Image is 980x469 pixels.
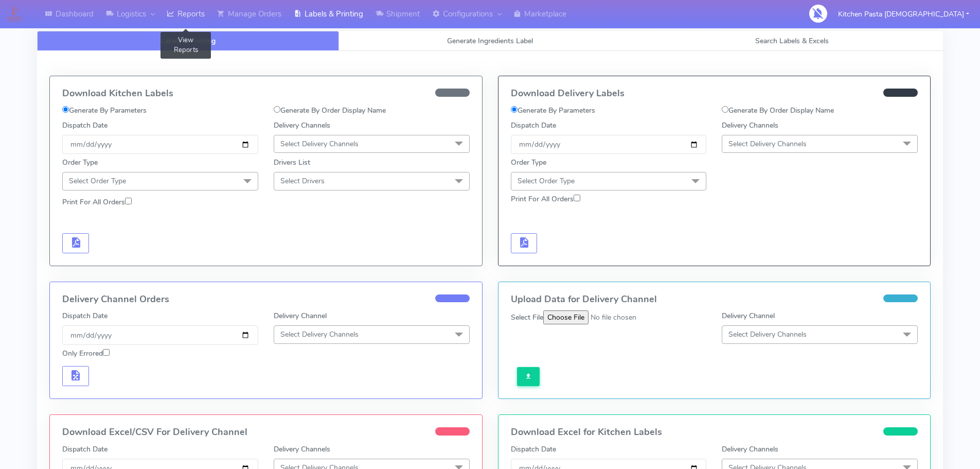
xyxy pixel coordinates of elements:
[280,329,359,339] span: Select Delivery Channels
[62,120,108,131] label: Dispatch Date
[280,176,325,186] span: Select Drivers
[274,106,280,113] input: Generate By Order Display Name
[511,89,918,99] h4: Download Delivery Labels
[511,120,556,131] label: Dispatch Date
[511,106,518,113] input: Generate By Parameters
[280,139,359,149] span: Select Delivery Channels
[722,105,834,116] label: Generate By Order Display Name
[511,194,580,204] label: Print For All Orders
[62,444,108,455] label: Dispatch Date
[830,4,977,25] button: Kitchen Pasta [DEMOGRAPHIC_DATA]
[511,294,918,305] h4: Upload Data for Delivery Channel
[62,348,110,359] label: Only Errored
[274,105,386,116] label: Generate By Order Display Name
[69,176,126,186] span: Select Order Type
[511,157,546,168] label: Order Type
[274,444,330,455] label: Delivery Channels
[728,329,807,339] span: Select Delivery Channels
[125,198,132,204] input: Print For All Orders
[62,294,470,305] h4: Delivery Channel Orders
[511,444,556,455] label: Dispatch Date
[62,427,470,438] h4: Download Excel/CSV For Delivery Channel
[511,312,543,323] label: Select File
[722,444,778,455] label: Delivery Channels
[62,157,98,168] label: Order Type
[62,310,108,321] label: Dispatch Date
[161,36,216,46] span: Labels & Printing
[574,195,580,201] input: Print For All Orders
[511,105,595,116] label: Generate By Parameters
[722,310,775,321] label: Delivery Channel
[447,36,533,46] span: Generate Ingredients Label
[511,427,918,438] h4: Download Excel for Kitchen Labels
[755,36,829,46] span: Search Labels & Excels
[62,105,147,116] label: Generate By Parameters
[37,31,943,51] ul: Tabs
[274,310,327,321] label: Delivery Channel
[62,89,470,99] h4: Download Kitchen Labels
[518,176,575,186] span: Select Order Type
[62,197,132,207] label: Print For All Orders
[62,106,69,113] input: Generate By Parameters
[722,106,728,113] input: Generate By Order Display Name
[274,157,310,168] label: Drivers List
[274,120,330,131] label: Delivery Channels
[728,139,807,149] span: Select Delivery Channels
[103,349,110,356] input: Only Errored
[722,120,778,131] label: Delivery Channels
